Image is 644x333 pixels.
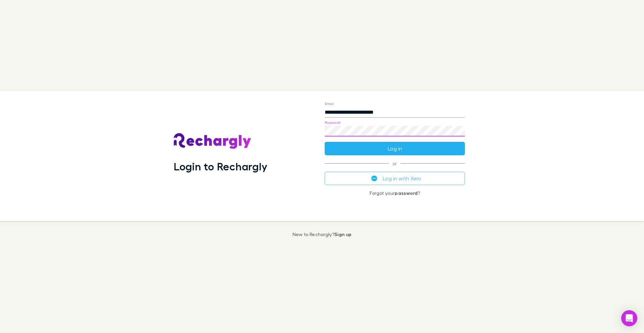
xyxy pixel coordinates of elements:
p: New to Rechargly? [292,232,352,237]
a: password [395,190,418,196]
button: Log in [325,142,465,155]
button: Log in with Xero [325,172,465,185]
label: Email [325,101,334,106]
div: Open Intercom Messenger [621,310,637,326]
img: Rechargly's Logo [174,133,252,149]
h1: Login to Rechargly [174,160,267,173]
p: Forgot your ? [325,190,465,196]
label: Password [325,120,340,125]
span: or [325,163,465,164]
a: Sign up [334,231,352,237]
img: Xero's logo [371,175,377,181]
